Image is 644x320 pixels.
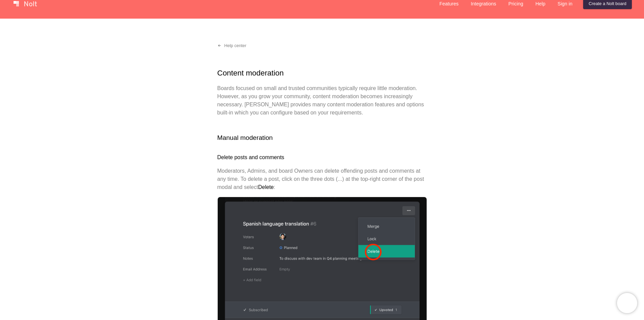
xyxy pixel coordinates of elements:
p: Moderators, Admins, and board Owners can delete offending posts and comments at any time. To dele... [217,167,427,191]
p: Boards focused on small and trusted communities typically require little moderation. However, as ... [217,84,427,117]
strong: Delete [258,184,273,190]
iframe: Chatra live chat [617,293,637,313]
h2: Manual moderation [217,133,427,143]
h3: Delete posts and comments [217,153,427,162]
h1: Content moderation [217,67,427,79]
a: Help center [212,40,252,51]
